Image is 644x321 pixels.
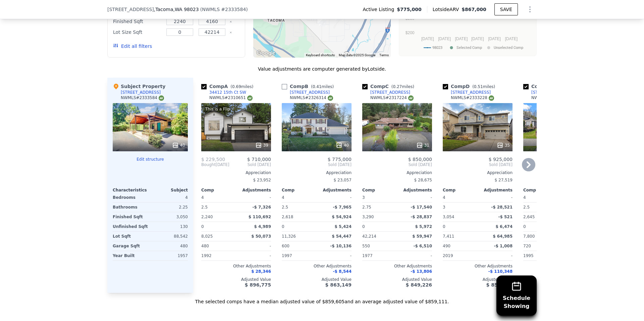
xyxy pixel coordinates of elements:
[201,187,236,193] div: Comp
[470,84,498,89] span: ( miles)
[113,222,149,231] div: Unfinished Sqft
[306,53,335,58] button: Keyboard shortcuts
[290,95,333,101] div: NWMLS # 2326314
[523,215,535,219] span: 2,645
[113,232,149,241] div: Lot Sqft
[411,215,432,219] span: -$ 28,837
[121,95,164,101] div: NWMLS # 2333584
[497,142,510,149] div: 35
[254,224,271,229] span: $ 4,989
[282,203,315,212] div: 2.5
[316,12,329,29] div: 708 SW 363rd Ct
[201,157,225,162] span: $ 229,500
[498,215,513,219] span: -$ 521
[495,178,513,182] span: $ 27,519
[363,6,397,13] span: Active Listing
[201,162,216,167] span: Bought
[282,277,352,282] div: Adjusted Value
[412,234,432,239] span: $ 59,947
[172,142,185,149] div: 40
[362,187,397,193] div: Comp
[237,251,271,260] div: -
[228,84,256,89] span: ( miles)
[152,222,188,231] div: 130
[107,293,537,305] div: The selected comps have a median adjusted value of $859,605 and an average adjusted value of $859...
[486,282,513,288] span: $ 856,060
[113,187,150,193] div: Characteristics
[494,3,518,15] button: SAVE
[282,234,296,239] span: 11,326
[362,224,365,229] span: 0
[282,83,336,90] div: Comp B
[247,95,253,101] img: NWMLS Logo
[415,224,432,229] span: $ 5,972
[335,224,352,229] span: $ 5,424
[209,90,246,95] div: 34412 15th Ct SW
[397,187,432,193] div: Adjustments
[397,6,422,13] span: $775,000
[457,46,482,50] text: Selected Comp
[113,241,149,251] div: Garage Sqft
[443,263,513,269] div: Other Adjustments
[318,193,352,202] div: -
[421,36,434,41] text: [DATE]
[523,244,531,248] span: 720
[249,215,271,219] span: $ 110,692
[255,142,268,149] div: 39
[370,90,410,95] div: [STREET_ADDRESS]
[317,187,352,193] div: Adjustments
[282,90,330,95] a: [STREET_ADDRESS]
[398,193,432,202] div: -
[152,203,188,212] div: 2.25
[362,170,432,175] div: Appreciation
[152,212,188,222] div: 3,050
[478,187,513,193] div: Adjustments
[489,157,513,162] span: $ 925,000
[455,36,468,41] text: [DATE]
[479,251,513,260] div: -
[282,187,317,193] div: Comp
[204,106,231,112] div: This is a Flip
[251,234,271,239] span: $ 50,073
[408,157,432,162] span: $ 850,000
[201,195,204,200] span: 4
[443,170,513,175] div: Appreciation
[414,244,432,248] span: -$ 6,510
[282,162,352,167] span: Sold [DATE]
[237,193,271,202] div: -
[523,90,571,95] a: [STREET_ADDRESS]
[328,95,333,101] img: NWMLS Logo
[523,234,535,239] span: 7,800
[201,83,256,90] div: Comp A
[332,215,352,219] span: $ 54,924
[505,36,518,41] text: [DATE]
[113,157,188,162] button: Edit structure
[229,162,271,167] span: Sold [DATE]
[334,178,352,182] span: $ 23,057
[408,95,414,101] img: NWMLS Logo
[325,282,352,288] span: $ 863,149
[201,224,204,229] span: 0
[443,251,476,260] div: 2019
[333,205,352,210] span: -$ 7,965
[411,269,432,274] span: -$ 13,806
[362,162,432,167] span: Sold [DATE]
[362,251,396,260] div: 1977
[200,6,248,13] div: ( )
[523,224,526,229] span: 0
[443,234,454,239] span: 7,411
[308,84,336,89] span: ( miles)
[523,187,558,193] div: Comp
[113,193,149,202] div: Bedrooms
[282,263,352,269] div: Other Adjustments
[479,193,513,202] div: -
[414,178,432,182] span: $ 28,675
[393,84,402,89] span: 0.27
[229,20,232,23] button: Clear
[362,263,432,269] div: Other Adjustments
[496,275,537,316] button: ScheduleShowing
[107,6,154,13] span: [STREET_ADDRESS]
[406,282,432,288] span: $ 849,226
[113,212,149,222] div: Finished Sqft
[201,162,229,167] div: [DATE]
